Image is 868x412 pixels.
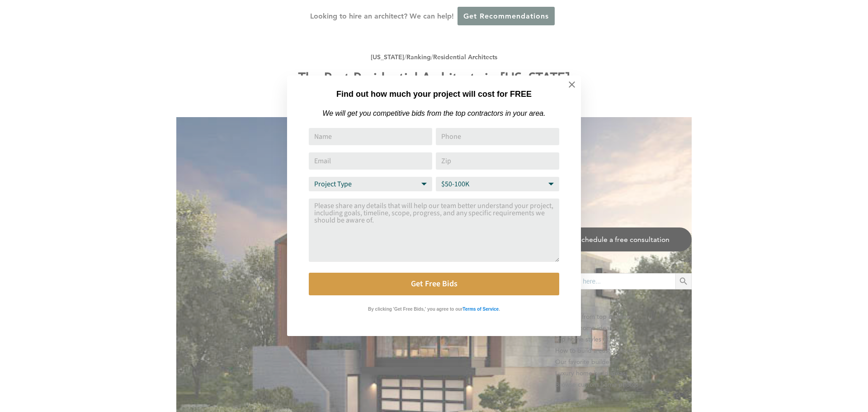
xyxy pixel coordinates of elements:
[336,90,532,99] strong: Find out how much your project will cost for FREE
[436,177,559,191] select: Budget Range
[309,152,432,170] input: Email Address
[462,304,499,312] a: Terms of Service
[322,109,545,117] em: We will get you competitive bids from the top contractors in your area.
[436,128,559,145] input: Phone
[309,128,432,145] input: Name
[309,199,559,262] textarea: Comment or Message
[309,177,432,191] select: Project Type
[462,307,499,312] strong: Terms of Service
[368,307,462,312] strong: By clicking 'Get Free Bids,' you agree to our
[436,152,559,170] input: Zip
[309,273,559,295] button: Get Free Bids
[556,69,588,100] button: Close
[499,307,500,312] strong: .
